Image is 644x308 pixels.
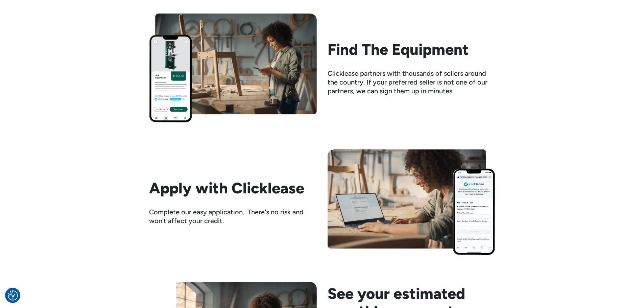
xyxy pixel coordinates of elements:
img: Revisit consent button [8,290,18,301]
button: Consent Preferences [8,290,18,301]
img: Woman filling out clicklease get started form on her computer [328,149,495,255]
h2: Apply with Clicklease [149,179,317,197]
div: Clicklease partners with thousands of sellers around the country. If your preferred seller is not... [328,69,495,95]
div: Complete our easy application. There's no risk and won't affect your credit. [149,208,317,225]
img: Woman looking at her phone while standing beside her workbench with half assembled chair [149,14,317,122]
h2: Find The Equipment [328,41,495,58]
